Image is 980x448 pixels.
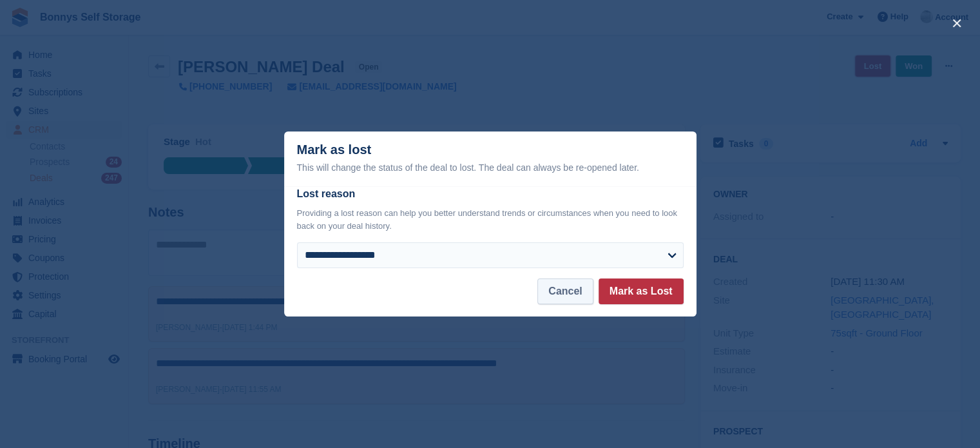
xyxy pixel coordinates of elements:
div: This will change the status of the deal to lost. The deal can always be re-opened later. [297,160,684,175]
p: Providing a lost reason can help you better understand trends or circumstances when you need to l... [297,207,684,232]
div: Mark as lost [297,142,684,175]
button: close [946,13,967,34]
button: Cancel [537,278,593,304]
label: Lost reason [297,186,684,202]
button: Mark as Lost [599,278,684,304]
